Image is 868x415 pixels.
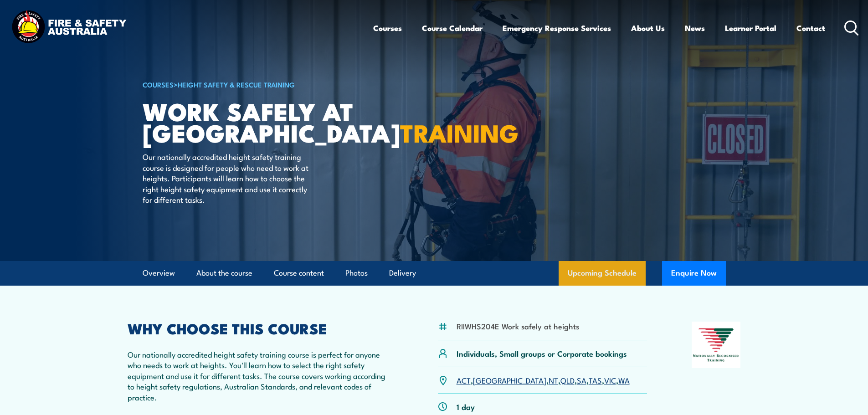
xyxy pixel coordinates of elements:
a: Course Calendar [422,16,483,40]
a: NT [549,374,558,385]
a: Courses [373,16,402,40]
h2: WHY CHOOSE THIS COURSE [128,322,394,334]
strong: TRAINING [400,113,519,151]
p: Individuals, Small groups or Corporate bookings [457,348,627,359]
p: Our nationally accredited height safety training course is perfect for anyone who needs to work a... [128,349,394,402]
a: [GEOGRAPHIC_DATA] [473,374,546,385]
a: Contact [796,16,825,40]
h1: Work Safely at [GEOGRAPHIC_DATA] [143,100,368,143]
a: Delivery [389,261,416,285]
a: VIC [604,374,616,385]
a: TAS [589,374,602,385]
a: COURSES [143,79,174,89]
a: News [685,16,705,40]
a: Emergency Response Services [503,16,611,40]
a: About Us [631,16,665,40]
button: Enquire Now [662,261,726,286]
a: Overview [143,261,175,285]
a: ACT [457,374,471,385]
p: 1 day [457,401,475,412]
li: RIIWHS204E Work safely at heights [457,321,579,331]
a: Height Safety & Rescue Training [178,79,295,89]
a: Photos [345,261,368,285]
a: WA [618,374,630,385]
img: Nationally Recognised Training logo. [692,322,741,368]
a: Course content [274,261,324,285]
a: SA [577,374,586,385]
a: Learner Portal [725,16,776,40]
h6: > [143,79,368,90]
p: Our nationally accredited height safety training course is designed for people who need to work a... [143,151,309,205]
a: QLD [560,374,575,385]
a: Upcoming Schedule [559,261,646,286]
p: , , , , , , , [457,375,630,385]
a: About the course [196,261,252,285]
